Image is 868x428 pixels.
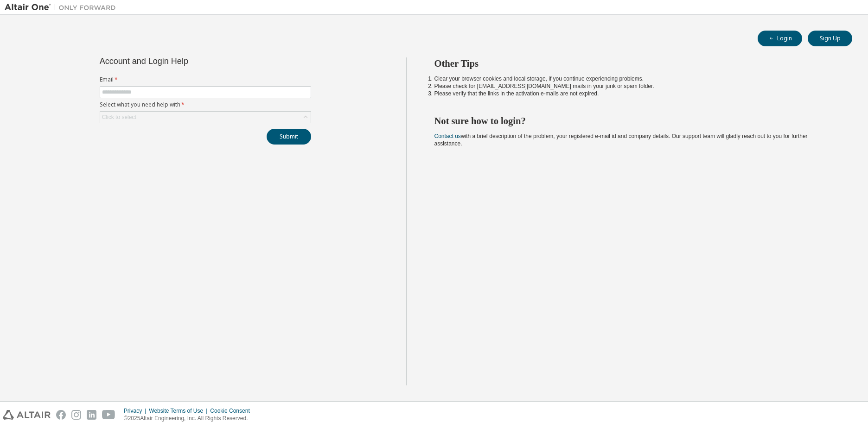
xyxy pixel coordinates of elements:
button: Sign Up [808,31,852,46]
a: Contact us [434,133,461,139]
button: Submit [267,129,311,145]
label: Select what you need help with [100,101,311,108]
p: © 2025 Altair Engineering, Inc. All Rights Reserved. [124,415,255,422]
div: Website Terms of Use [149,407,210,415]
li: Clear your browser cookies and local storage, if you continue experiencing problems. [434,75,836,82]
img: altair_logo.svg [3,410,51,420]
div: Privacy [124,407,149,415]
div: Account and Login Help [100,57,269,65]
li: Please verify that the links in the activation e-mails are not expired. [434,90,836,97]
h2: Other Tips [434,57,836,69]
div: Click to select [102,113,136,121]
img: linkedin.svg [87,410,96,420]
img: Altair One [5,3,121,12]
button: Login [758,31,802,46]
img: facebook.svg [56,410,66,420]
img: youtube.svg [102,410,115,420]
img: instagram.svg [71,410,81,420]
div: Click to select [100,112,311,123]
li: Please check for [EMAIL_ADDRESS][DOMAIN_NAME] mails in your junk or spam folder. [434,82,836,90]
span: with a brief description of the problem, your registered e-mail id and company details. Our suppo... [434,133,808,147]
h2: Not sure how to login? [434,115,836,127]
div: Cookie Consent [210,407,255,415]
label: Email [100,76,311,83]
